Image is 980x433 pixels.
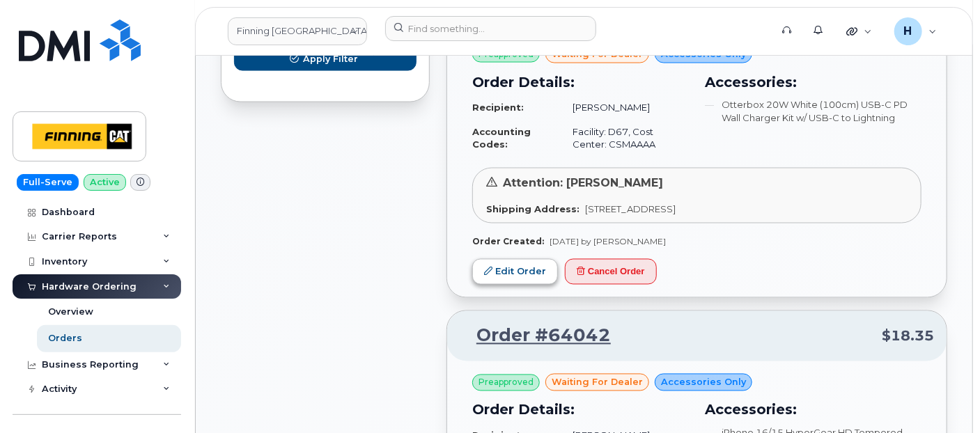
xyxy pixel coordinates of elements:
strong: Order Created: [472,237,544,247]
span: Apply Filter [303,52,358,65]
h3: Accessories: [706,400,922,420]
div: Quicklinks [837,17,882,45]
span: Accessories Only [661,376,746,389]
span: Attention: [PERSON_NAME] [503,176,663,189]
td: [PERSON_NAME] [560,95,688,120]
div: hakaur@dminc.com [885,17,947,45]
button: Cancel Order [565,259,657,285]
span: [DATE] by [PERSON_NAME] [550,237,666,247]
input: Find something... [385,16,596,41]
span: [STREET_ADDRESS] [585,204,676,215]
strong: Shipping Address: [486,204,580,215]
span: Preapproved [479,377,534,389]
span: $18.35 [882,326,934,347]
a: Finning Canada [228,17,367,45]
span: waiting for dealer [552,376,643,389]
strong: Accounting Codes: [472,126,531,150]
h3: Order Details: [472,400,689,420]
strong: Recipient: [472,102,524,113]
button: Apply Filter [234,46,417,71]
a: Order #64042 [460,324,611,349]
td: Facility: D67, Cost Center: CSMAAAA [560,120,688,157]
span: H [904,23,912,40]
h3: Accessories: [706,72,922,93]
h3: Order Details: [472,72,689,93]
a: Edit Order [472,259,558,285]
li: Otterbox 20W White (100cm) USB-C PD Wall Charger Kit w/ USB-C to Lightning [706,98,922,124]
